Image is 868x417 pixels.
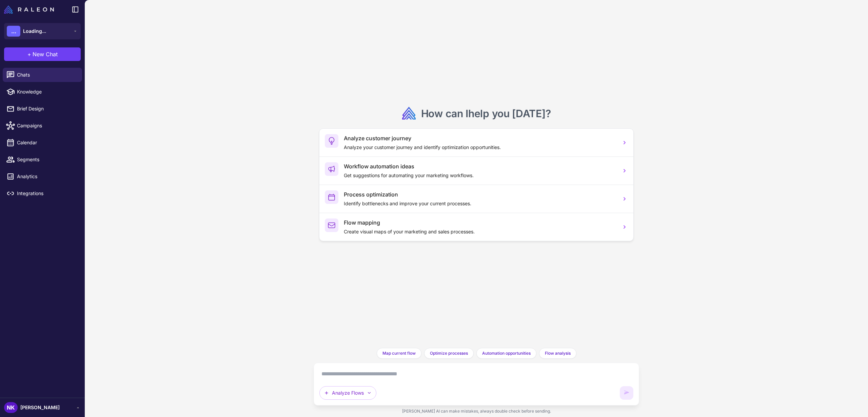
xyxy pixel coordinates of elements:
div: ... [7,26,20,37]
span: Calendar [17,139,77,146]
span: Analytics [17,173,77,180]
img: Raleon Logo [4,5,54,14]
span: Chats [17,71,77,79]
span: Knowledge [17,88,77,96]
span: Flow analysis [545,350,571,356]
span: Loading... [23,27,46,35]
span: help you [DATE] [468,107,546,120]
a: Segments [3,152,82,167]
p: Identify bottlenecks and improve your current processes. [344,200,616,207]
span: + [27,50,31,58]
a: Knowledge [3,85,82,99]
p: Get suggestions for automating your marketing workflows. [344,172,616,179]
span: Brief Design [17,105,77,112]
h2: How can I ? [421,107,551,120]
button: Flow analysis [539,348,576,359]
span: Automation opportunities [482,350,531,356]
button: +New Chat [4,47,81,61]
a: Chats [3,68,82,82]
button: ...Loading... [4,23,81,39]
div: [PERSON_NAME] AI can make mistakes, always double check before sending. [314,405,639,417]
button: Automation opportunities [476,348,536,359]
button: Map current flow [377,348,421,359]
div: NK [4,402,18,413]
button: Analyze Flows [319,386,376,400]
p: Analyze your customer journey and identify optimization opportunities. [344,144,616,151]
a: Analytics [3,169,82,184]
h3: Analyze customer journey [344,134,616,142]
button: Optimize processes [424,348,474,359]
span: [PERSON_NAME] [20,404,60,411]
span: Campaigns [17,122,77,129]
a: Campaigns [3,119,82,133]
a: Brief Design [3,102,82,116]
span: New Chat [33,50,58,58]
span: Optimize processes [430,350,468,356]
span: Map current flow [382,350,416,356]
a: Integrations [3,186,82,201]
span: Integrations [17,190,77,197]
p: Create visual maps of your marketing and sales processes. [344,228,616,235]
a: Calendar [3,135,82,150]
h3: Flow mapping [344,218,616,227]
span: Segments [17,156,77,163]
h3: Workflow automation ideas [344,162,616,170]
a: Raleon Logo [4,5,57,14]
h3: Process optimization [344,190,616,199]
